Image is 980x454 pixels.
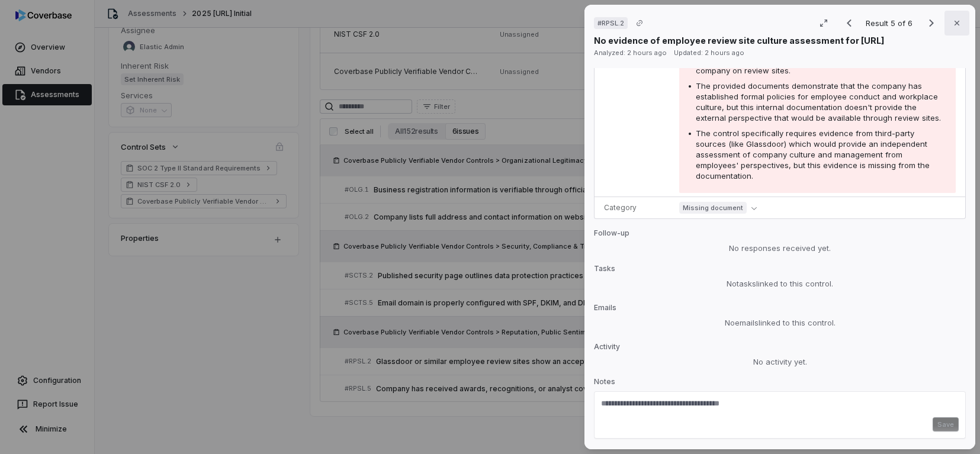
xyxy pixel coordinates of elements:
p: Follow-up [594,228,966,243]
p: Emails [594,303,966,317]
span: # RPSL.2 [597,18,624,28]
button: Copy link [629,12,650,34]
p: Category [604,203,660,212]
div: No activity yet. [594,356,966,368]
span: Analyzed: 2 hours ago [594,49,667,57]
p: Result 5 of 6 [866,17,915,30]
p: No evidence of employee review site culture assessment for [URL] [594,34,884,47]
p: Activity [594,342,966,356]
p: Tasks [594,264,966,278]
span: Missing document [679,202,747,214]
span: The provided documents demonstrate that the company has established formal policies for employee ... [696,81,941,123]
span: Updated: 2 hours ago [674,49,744,57]
span: The control specifically requires evidence from third-party sources (like Glassdoor) which would ... [696,128,930,181]
div: No responses received yet. [594,243,966,255]
button: Previous result [837,16,861,30]
button: Next result [920,16,943,30]
p: Notes [594,377,966,391]
span: No tasks linked to this control. [727,278,833,289]
span: No emails linked to this control. [725,317,836,328]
